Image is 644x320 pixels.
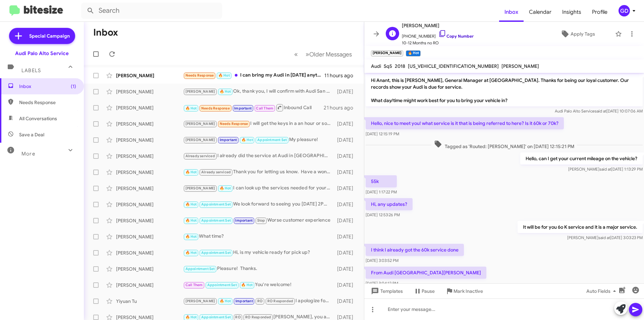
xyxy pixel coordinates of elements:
[234,106,252,110] span: Important
[93,27,118,38] h1: Inbox
[185,267,215,271] span: Appointment Set
[520,152,643,165] p: Hello, can I get your current mileage on the vehicle?
[371,63,381,69] span: Audi
[334,201,359,208] div: [DATE]
[408,285,440,297] button: Pause
[366,267,486,279] p: From Audi [GEOGRAPHIC_DATA][PERSON_NAME]
[324,104,359,111] div: 21 hours ago
[366,74,643,106] p: Hi Anant, this is [PERSON_NAME], General Manager at [GEOGRAPHIC_DATA]. Thanks for being our loyal...
[201,250,231,255] span: Appointment Set
[555,108,643,113] span: Audi Palo Alto Service [DATE] 10:07:06 AM
[201,218,231,223] span: Appointment Set
[334,121,359,127] div: [DATE]
[185,89,215,94] span: [PERSON_NAME]
[241,283,253,287] span: 🔥 Hot
[81,3,222,19] input: Search
[19,131,44,138] span: Save a Deal
[19,83,76,90] span: Inbox
[334,249,359,256] div: [DATE]
[183,184,334,192] div: I can look up the services needed for your vehicle. Can I get the current mileage on your vehicle?
[334,169,359,176] div: [DATE]
[116,185,183,192] div: [PERSON_NAME]
[116,298,183,305] div: Yiyuan Tu
[185,122,215,126] span: [PERSON_NAME]
[598,235,610,240] span: said at
[438,34,474,39] a: Copy Number
[366,258,398,263] span: [DATE] 3:03:52 PM
[183,120,334,128] div: I will get the keys in a an hour or so I can go in the garage to check the mileage. Thanks
[183,200,334,208] div: We look forward to seeing you [DATE] 2PM. Thank you and have a wonderful day!
[334,137,359,143] div: [DATE]
[201,170,231,174] span: Already serviced
[235,299,253,303] span: Important
[334,153,359,159] div: [DATE]
[256,106,273,110] span: Call Them
[185,315,197,319] span: 🔥 Hot
[306,50,309,58] span: »
[201,202,231,207] span: Appointment Set
[334,185,359,192] div: [DATE]
[366,198,413,210] p: Hi, any updates?
[245,315,271,319] span: RO Responded
[366,244,464,256] p: I think I already got the 60k service done
[220,122,248,126] span: Needs Response
[116,233,183,240] div: [PERSON_NAME]
[185,138,215,142] span: [PERSON_NAME]
[619,5,630,16] div: GD
[499,2,524,22] a: Inbox
[422,285,435,297] span: Pause
[116,201,183,208] div: [PERSON_NAME]
[334,266,359,272] div: [DATE]
[183,152,334,160] div: I already did the service at Audi in [GEOGRAPHIC_DATA][PERSON_NAME]. Thanks
[294,50,298,58] span: «
[71,83,76,90] span: (1)
[567,235,643,240] span: [PERSON_NAME] [DATE] 3:03:23 PM
[220,186,231,190] span: 🔥 Hot
[402,40,474,46] span: 10-12 Months no RO
[302,47,356,61] button: Next
[334,298,359,305] div: [DATE]
[557,2,587,22] a: Insights
[116,72,183,79] div: [PERSON_NAME]
[183,72,324,79] div: I can bring my Audi in [DATE] anytime after 10:30am
[571,28,595,40] span: Apply Tags
[21,67,41,74] span: Labels
[185,234,197,239] span: 🔥 Hot
[371,50,403,56] small: [PERSON_NAME]
[309,51,352,58] span: Older Messages
[185,250,197,255] span: 🔥 Hot
[220,299,231,303] span: 🔥 Hot
[185,218,197,223] span: 🔥 Hot
[201,315,231,319] span: Appointment Set
[406,50,420,56] small: 🔥 Hot
[183,217,334,224] div: Worse customer experience
[587,2,613,22] span: Profile
[235,218,253,223] span: Important
[183,88,334,95] div: Ok, thank you, I will confirm with Audi San [PERSON_NAME] and then schedule one in case the 60k s...
[9,28,75,44] a: Special Campaign
[364,285,408,297] button: Templates
[183,233,334,240] div: What time?
[324,72,359,79] div: 11 hours ago
[366,189,397,194] span: [DATE] 1:17:22 PM
[183,136,334,144] div: My pleasure!
[241,138,253,142] span: 🔥 Hot
[183,265,334,273] div: Pleasure! Thanks.
[207,283,237,287] span: Appointment Set
[501,63,539,69] span: [PERSON_NAME]
[220,138,237,142] span: Important
[183,297,334,305] div: I apologize for not seeing that you already came in. Thank you and have a great day!
[116,104,183,111] div: [PERSON_NAME]
[183,249,334,257] div: Hi, is my vehicle ready for pick up?
[599,167,611,172] span: said at
[267,299,293,303] span: RO Responded
[116,249,183,256] div: [PERSON_NAME]
[543,28,612,40] button: Apply Tags
[185,202,197,207] span: 🔥 Hot
[334,282,359,288] div: [DATE]
[183,103,324,112] div: Inbound Call
[116,217,183,224] div: [PERSON_NAME]
[370,285,403,297] span: Templates
[366,281,398,286] span: [DATE] 3:04:12 PM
